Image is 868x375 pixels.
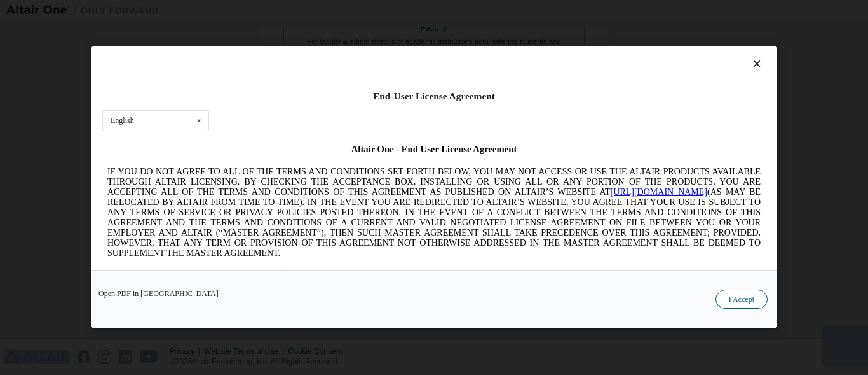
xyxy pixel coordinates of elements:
a: [URL][DOMAIN_NAME] [508,48,605,58]
a: Open PDF in [GEOGRAPHIC_DATA] [98,290,219,298]
button: I Accept [715,290,768,309]
span: IF YOU DO NOT AGREE TO ALL OF THE TERMS AND CONDITIONS SET FORTH BELOW, YOU MAY NOT ACCESS OR USE... [5,28,658,119]
div: End-User License Agreement [102,90,766,103]
span: Lore Ipsumd Sit Ame Cons Adipisc Elitseddo (“Eiusmodte”) in utlabor Etdolo Magnaaliqua Eni. (“Adm... [5,130,658,221]
div: English [111,117,134,125]
span: Altair One - End User License Agreement [249,5,415,15]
